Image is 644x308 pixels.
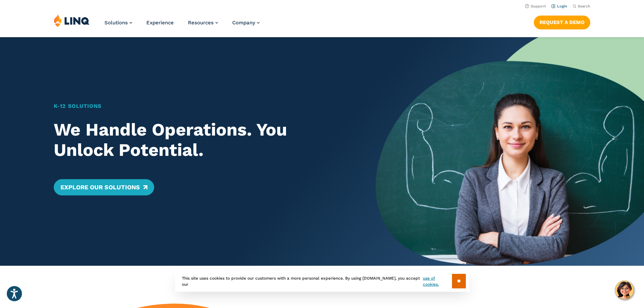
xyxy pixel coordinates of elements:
a: Support [525,4,546,8]
h2: We Handle Operations. You Unlock Potential. [54,120,350,160]
button: Open Search Bar [573,4,590,9]
span: Solutions [104,20,128,26]
button: Hello, have a question? Let’s chat. [615,281,634,300]
img: LINQ | K‑12 Software [54,14,90,27]
div: This site uses cookies to provide our customers with a more personal experience. By using [DOMAIN... [175,270,469,292]
h1: K‑12 Solutions [54,102,350,110]
a: Request a Demo [534,16,590,29]
nav: Primary Navigation [104,14,260,37]
img: Home Banner [376,37,644,266]
a: Experience [146,20,174,26]
span: Resources [188,20,214,26]
a: Login [551,4,567,8]
span: Search [578,4,590,8]
a: use of cookies. [423,275,452,287]
a: Resources [188,20,218,26]
nav: Button Navigation [534,14,590,29]
span: Company [232,20,255,26]
a: Company [232,20,260,26]
a: Explore Our Solutions [54,179,154,195]
a: Solutions [104,20,132,26]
